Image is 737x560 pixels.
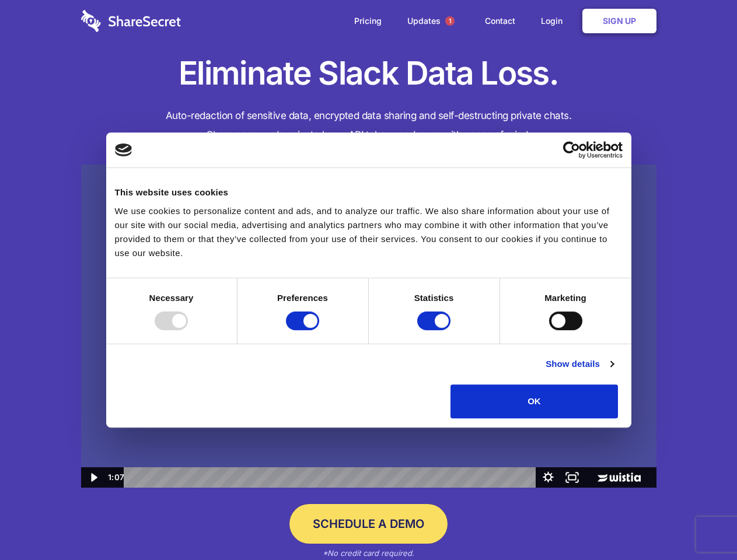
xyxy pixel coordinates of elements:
a: Contact [473,3,527,39]
strong: Necessary [149,293,194,303]
a: Usercentrics Cookiebot - opens in a new window [521,141,623,159]
h4: Auto-redaction of sensitive data, encrypted data sharing and self-destructing private chats. Shar... [81,106,656,145]
em: *No credit card required. [323,548,414,558]
button: Show settings menu [536,467,560,488]
h1: Eliminate Slack Data Loss. [81,52,656,94]
button: Play Video [81,467,105,488]
div: This website uses cookies [115,185,623,199]
a: Schedule a Demo [289,504,448,544]
button: OK [450,384,618,418]
div: We use cookies to personalize content and ads, and to analyze our traffic. We also share informat... [115,204,623,260]
strong: Statistics [414,293,454,303]
a: Wistia Logo -- Learn More [584,467,656,488]
div: Playbar [133,467,530,488]
button: Fullscreen [560,467,584,488]
img: logo-wordmark-white-trans-d4663122ce5f474addd5e946df7df03e33cb6a1c49d2221995e7729f52c070b2.svg [81,10,181,32]
strong: Marketing [544,293,586,303]
a: Pricing [343,3,393,39]
img: logo [115,143,132,156]
strong: Preferences [277,293,328,303]
a: Login [529,3,580,39]
span: 1 [445,16,455,26]
a: Show details [546,357,613,371]
img: Sharesecret [81,164,656,488]
a: Sign Up [582,9,656,33]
